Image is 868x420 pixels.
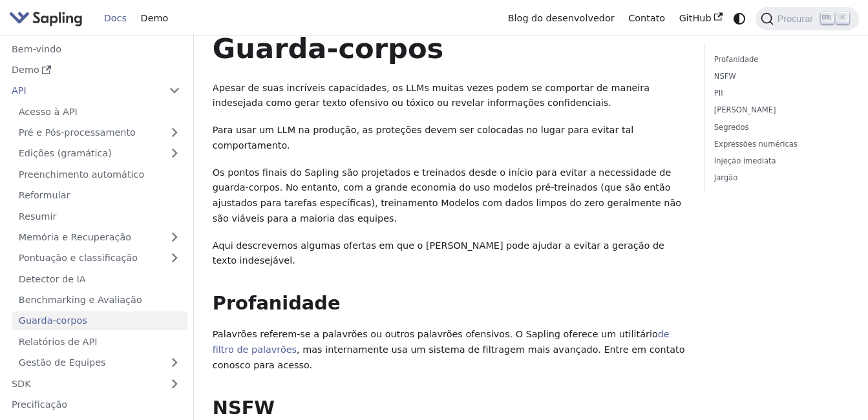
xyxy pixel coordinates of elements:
a: Jargão [714,172,845,184]
font: GitHub [679,13,712,23]
a: Injeção imediata [714,155,845,167]
a: Pontuação e classificação [12,249,187,268]
a: Blog do desenvolvedor [501,8,622,28]
a: Bem-vindo [5,39,187,58]
a: Contato [621,8,672,28]
a: Reformular [12,186,187,205]
a: Precificação [5,395,187,414]
a: Resumir [12,207,187,226]
a: Docs [97,8,134,28]
img: Sapling.ai [9,9,83,28]
p: Palavrões referem-se a palavrões ou outros palavrões ofensivos. O Sapling oferece um utilitário ,... [213,327,686,373]
p: Aqui descrevemos algumas ofertas em que o [PERSON_NAME] pode ajudar a evitar a geração de texto i... [213,238,686,269]
a: GitHub [672,8,730,28]
p: Os pontos finais do Sapling são projetados e treinados desde o início para evitar a necessidade d... [213,165,686,227]
a: SDK [5,374,162,393]
h2: Profanidade [213,292,686,315]
a: PII [714,87,845,100]
a: Demo [134,8,175,28]
a: Relatórios de API [12,332,187,351]
p: Para usar um LLM na produção, as proteções devem ser colocadas no lugar para evitar tal comportam... [213,123,686,154]
a: Expressões numéricas [714,138,845,151]
a: Profanidade [714,54,845,66]
button: Recolher categoria da barra lateral 'API' [162,81,187,100]
button: Expandir a categoria da barra lateral 'SDK' [162,374,187,393]
a: Segredos [714,121,845,134]
a: Memória e Recuperação [12,228,187,247]
a: Gestão de Equipes [12,353,187,372]
a: Edições (gramática) [12,144,187,163]
a: Preenchimento automático [12,165,187,184]
a: Benchmarking e Avaliação [12,291,187,310]
h2: NSFW [213,397,686,420]
kbd: K [836,12,849,24]
a: Pré e Pós-processamento [12,123,187,142]
a: [PERSON_NAME] [714,104,845,116]
span: Procurar [774,14,821,24]
a: NSFW [714,70,845,83]
p: Apesar de suas incríveis capacidades, os LLMs muitas vezes podem se comportar de maneira indeseja... [213,81,686,112]
a: Detector de IA [12,269,187,288]
button: Pesquisar (Ctrl+K) [756,7,859,30]
a: Sapling.ai [9,9,87,28]
button: Alternar entre o modo escuro e claro (atualmente modo de sistema) [730,9,748,28]
a: Demo [5,61,187,79]
a: API [5,81,162,100]
h1: Guarda-corpos [213,31,686,66]
a: Guarda-corpos [12,311,187,330]
a: Acesso à API [12,102,187,121]
a: de filtro de palavrões [213,329,670,355]
font: Demo [12,64,39,76]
